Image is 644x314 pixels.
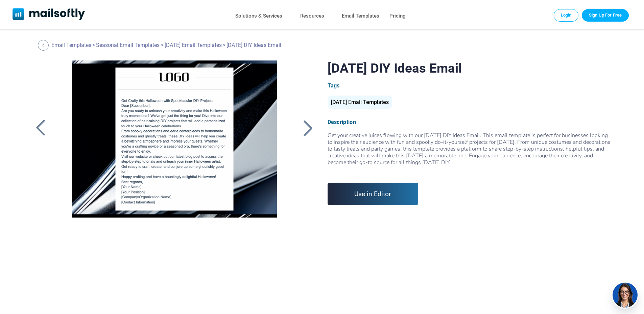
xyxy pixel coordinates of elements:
a: Back [38,40,50,51]
a: Use in Editor [328,183,419,205]
a: Back [32,119,49,137]
div: Description [328,119,612,125]
a: Resources [300,11,324,21]
a: Email Templates [342,11,379,21]
a: Seasonal Email Templates [96,42,160,48]
a: Mailsoftly [13,8,85,21]
a: Back [300,119,317,137]
a: Halloween DIY Ideas Email [61,60,288,229]
h1: [DATE] DIY Ideas Email [328,60,612,76]
a: [DATE] Email Templates [328,102,392,105]
a: [DATE] Email Templates [165,42,222,48]
div: [DATE] Email Templates [328,96,392,109]
a: Trial [582,9,629,21]
div: Get your creative juices flowing with our [DATE] DIY Ideas Email. This email template is perfect ... [328,132,612,173]
div: Tags [328,82,612,89]
a: Solutions & Services [235,11,282,21]
a: Email Templates [51,42,91,48]
a: Login [554,9,579,21]
a: Pricing [389,11,406,21]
